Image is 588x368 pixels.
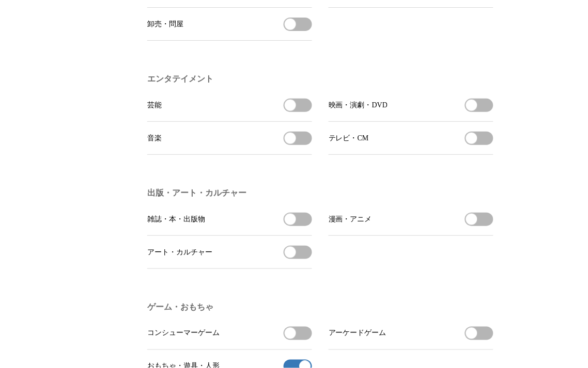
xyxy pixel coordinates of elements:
[147,188,493,199] h3: 出版・アート・カルチャー
[147,329,220,338] span: コンシューマーゲーム
[329,215,372,224] span: 漫画・アニメ
[147,74,493,85] h3: エンタテイメント
[147,20,183,29] span: 卸売・問屋
[147,134,162,143] span: 音楽
[147,302,493,313] h3: ゲーム・おもちゃ
[147,215,205,224] span: 雑誌・本・出版物
[329,329,386,338] span: アーケードゲーム
[329,101,388,110] span: 映画・演劇・DVD
[147,101,162,110] span: 芸能
[147,248,212,257] span: アート・カルチャー
[329,134,369,143] span: テレビ・CM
